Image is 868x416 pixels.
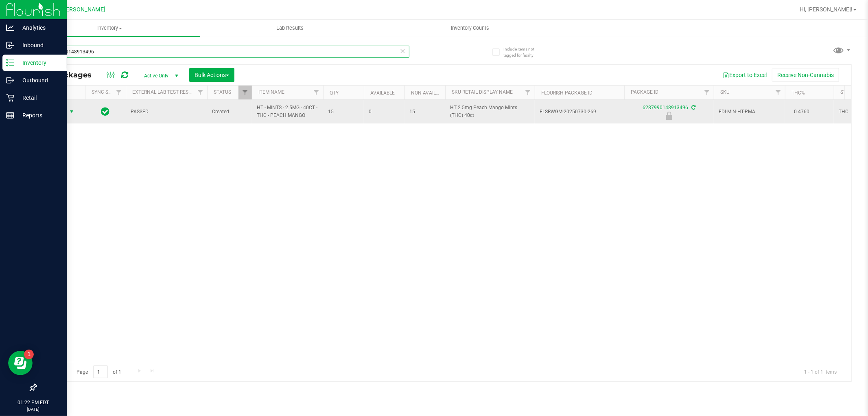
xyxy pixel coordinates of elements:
[189,68,234,82] button: Bulk Actions
[14,93,63,103] p: Retail
[330,90,339,96] a: Qty
[4,399,63,406] p: 01:22 PM EDT
[42,70,100,79] span: All Packages
[6,24,14,32] inline-svg: Analytics
[24,350,34,359] iframe: Resource center unread badge
[132,89,196,95] a: External Lab Test Result
[6,41,14,49] inline-svg: Inbound
[195,72,229,78] span: Bulk Actions
[214,89,231,95] a: Status
[14,40,63,50] p: Inbound
[257,104,318,119] span: HT - MINTS - 2.5MG - 40CT - THC - PEACH MANGO
[112,86,126,99] a: Filter
[93,365,108,378] input: 1
[131,108,202,116] span: PASSED
[8,351,33,375] iframe: Resource center
[328,108,359,116] span: 15
[631,89,658,95] a: Package ID
[772,86,785,99] a: Filter
[265,24,315,32] span: Lab Results
[310,86,323,99] a: Filter
[717,68,772,82] button: Export to Excel
[14,58,63,68] p: Inventory
[700,86,714,99] a: Filter
[14,23,63,33] p: Analytics
[238,86,252,99] a: Filter
[452,89,513,95] a: Sku Retail Display Name
[6,59,14,67] inline-svg: Inventory
[200,20,380,37] a: Lab Results
[36,46,409,58] input: Search Package ID, Item Name, SKU, Lot or Part Number...
[800,6,853,13] span: Hi, [PERSON_NAME]!
[61,6,105,13] span: [PERSON_NAME]
[409,108,440,116] span: 15
[840,89,857,95] a: Strain
[720,89,730,95] a: SKU
[4,406,63,412] p: [DATE]
[521,86,535,99] a: Filter
[194,86,207,99] a: Filter
[623,112,715,120] div: Newly Received
[643,105,688,110] a: 6287990148913496
[772,68,839,82] button: Receive Non-Cannabis
[790,106,813,118] span: 0.4760
[6,94,14,102] inline-svg: Retail
[14,75,63,85] p: Outbound
[380,20,560,37] a: Inventory Counts
[212,108,247,116] span: Created
[540,108,619,116] span: FLSRWGM-20250730-269
[20,24,200,32] span: Inventory
[450,104,530,119] span: HT 2.5mg Peach Mango Mints (THC) 40ct
[690,105,695,110] span: Sync from Compliance System
[798,365,843,378] span: 1 - 1 of 1 items
[440,24,501,32] span: Inventory Counts
[791,90,805,96] a: THC%
[719,108,780,116] span: EDI-MIN-HT-PMA
[541,90,593,96] a: Flourish Package ID
[400,46,406,56] span: Clear
[411,90,447,96] a: Non-Available
[14,110,63,120] p: Reports
[369,108,400,116] span: 0
[67,106,77,117] span: select
[20,20,200,37] a: Inventory
[370,90,395,96] a: Available
[6,76,14,84] inline-svg: Outbound
[258,89,284,95] a: Item Name
[101,106,110,117] span: In Sync
[6,111,14,119] inline-svg: Reports
[70,365,128,378] span: Page of 1
[503,46,544,58] span: Include items not tagged for facility
[92,89,123,95] a: Sync Status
